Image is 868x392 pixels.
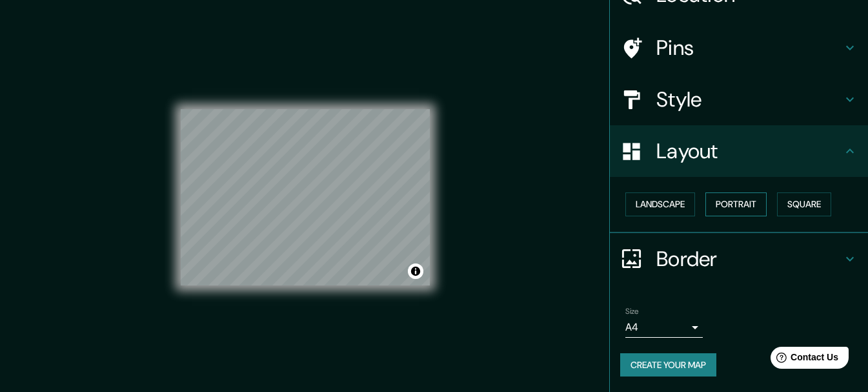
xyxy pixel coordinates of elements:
[656,35,842,61] h4: Pins
[705,192,767,216] button: Portrait
[656,87,842,112] h4: Style
[777,192,831,216] button: Square
[610,74,868,125] div: Style
[610,233,868,285] div: Border
[753,342,854,378] iframe: Help widget launcher
[620,353,716,377] button: Create your map
[656,246,842,272] h4: Border
[625,305,639,316] label: Size
[625,192,695,216] button: Landscape
[625,317,703,338] div: A4
[656,138,842,164] h4: Layout
[610,22,868,74] div: Pins
[408,263,423,279] button: Toggle attribution
[610,125,868,177] div: Layout
[181,109,430,285] canvas: Map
